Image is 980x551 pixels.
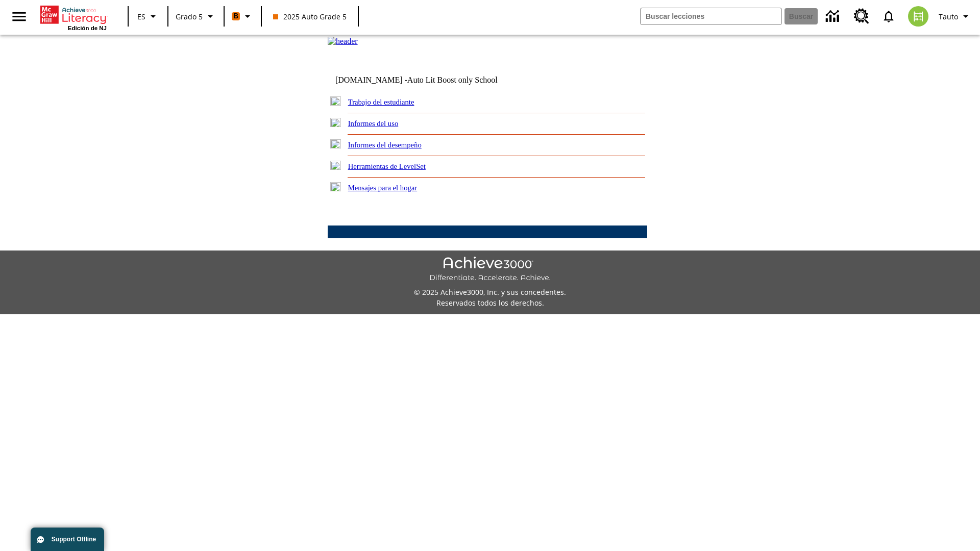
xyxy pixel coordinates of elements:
img: Achieve3000 Differentiate Accelerate Achieve [429,257,551,283]
a: Mensajes para el hogar [348,184,418,192]
input: Buscar campo [641,8,781,24]
button: Abrir el menú lateral [4,2,34,32]
button: Escoja un nuevo avatar [902,3,935,30]
button: Grado: Grado 5, Elige un grado [171,7,220,26]
span: Support Offline [52,536,96,543]
span: 2025 Auto Grade 5 [273,11,347,22]
div: Portada [40,4,107,31]
a: Informes del uso [348,119,399,128]
span: Grado 5 [176,11,203,22]
a: Informes del desempeño [348,141,422,149]
span: ES [137,11,145,22]
img: plus.gif [330,182,341,191]
button: Boost El color de la clase es anaranjado. Cambiar el color de la clase. [228,7,258,26]
a: Notificaciones [875,3,902,30]
img: plus.gif [330,139,341,148]
td: [DOMAIN_NAME] - [335,76,523,85]
span: Edición de NJ [68,25,107,31]
img: plus.gif [330,161,341,170]
button: Support Offline [31,528,104,551]
img: plus.gif [330,96,341,106]
a: Centro de información [820,3,848,31]
span: B [233,10,238,22]
a: Trabajo del estudiante [348,98,414,106]
a: Centro de recursos, Se abrirá en una pestaña nueva. [848,3,875,30]
a: Herramientas de LevelSet [348,162,426,170]
img: plus.gif [330,118,341,127]
button: Perfil/Configuración [935,7,976,26]
img: header [328,37,358,46]
img: avatar image [908,6,928,27]
nobr: Auto Lit Boost only School [407,76,498,84]
span: Tauto [939,11,958,22]
button: Lenguaje: ES, Selecciona un idioma [132,7,164,26]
